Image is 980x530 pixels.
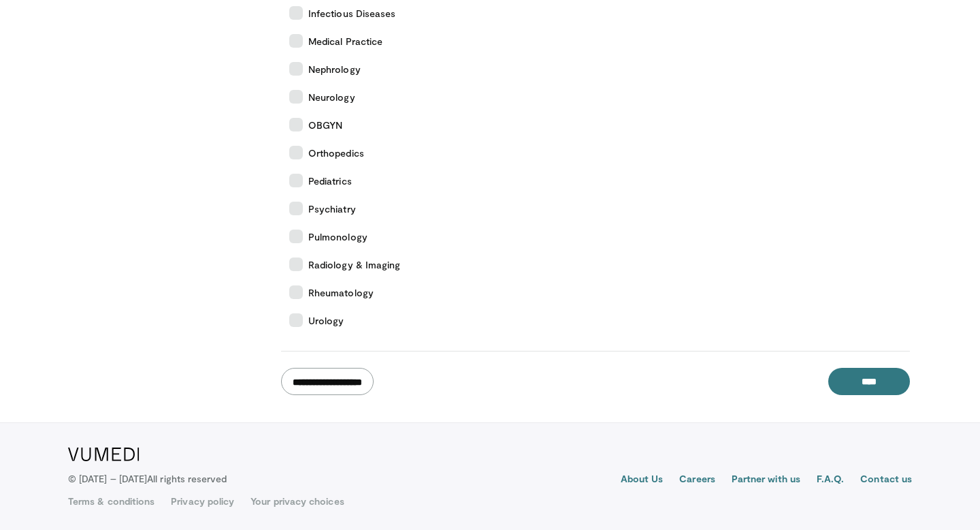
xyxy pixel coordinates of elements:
[308,258,400,272] span: Radiology & Imaging
[621,472,664,488] a: About Us
[308,118,342,132] span: OBGYN
[308,230,367,244] span: Pulmonology
[250,495,344,508] a: Your privacy choices
[308,6,395,20] span: Infectious Diseases
[68,448,140,461] img: VuMedi Logo
[308,90,355,104] span: Neurology
[308,313,344,328] span: Urology
[308,146,364,160] span: Orthopedics
[68,495,154,508] a: Terms & conditions
[308,62,361,76] span: Nephrology
[860,472,912,488] a: Contact us
[732,472,800,488] a: Partner with us
[68,472,227,486] p: © [DATE] – [DATE]
[308,202,356,216] span: Psychiatry
[679,472,715,488] a: Careers
[171,495,234,508] a: Privacy policy
[308,174,352,188] span: Pediatrics
[817,472,844,488] a: F.A.Q.
[147,473,227,484] span: All rights reserved
[308,34,382,48] span: Medical Practice
[308,285,374,300] span: Rheumatology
